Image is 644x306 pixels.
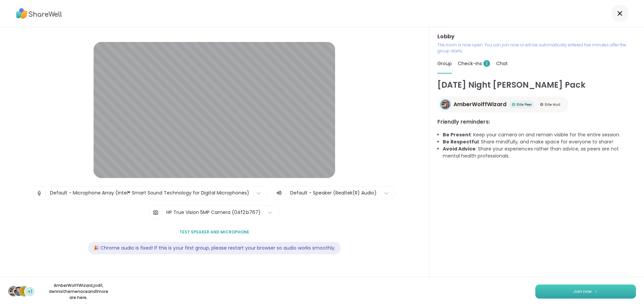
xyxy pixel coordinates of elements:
[437,33,636,41] h3: Lobby
[437,60,452,67] span: Group
[22,287,26,296] span: d
[453,100,506,108] span: AmberWolffWizard
[45,186,47,200] span: |
[441,100,450,109] img: AmberWolffWizard
[161,206,163,219] span: |
[9,287,18,296] img: AmberWolffWizard
[512,103,515,106] img: Elite Peer
[36,186,42,200] img: Microphone
[545,102,560,107] span: Elite Host
[437,96,569,113] a: AmberWolffWizardAmberWolffWizardElite PeerElite PeerElite HostElite Host
[443,138,479,145] b: Be Respectful
[437,79,636,91] h1: [DATE] Night [PERSON_NAME] Pack
[443,138,636,145] li: : Share mindfully, and make space for everyone to share!
[41,282,116,301] p: AmberWolffWizard , jodi1 , dennisthemenace and 1 more are here.
[153,206,159,219] img: Camera
[28,288,32,295] span: +1
[517,102,532,107] span: Elite Peer
[16,6,62,21] img: ShareWell Logo
[496,60,508,67] span: Chat
[14,287,23,296] img: jodi1
[177,225,252,239] button: Test speaker and microphone
[594,290,598,293] img: ShareWell Logomark
[540,103,543,106] img: Elite Host
[285,189,287,197] span: |
[443,145,476,152] b: Avoid Advice
[458,60,490,67] span: Check-ins
[443,131,636,138] li: : Keep your camera on and remain visible for the entire session.
[88,242,341,254] div: 🎉 Chrome audio is fixed! If this is your first group, please restart your browser so audio works ...
[50,189,249,196] div: Default - Microphone Array (Intel® Smart Sound Technology for Digital Microphones)
[443,145,636,160] li: : Share your experiences rather than advice, as peers are not mental health professionals.
[166,209,261,216] div: HP True Vision 5MP Camera (04f2:b767)
[437,42,636,54] p: The room is now open. You can join now or will be automatically entered five minutes after the gr...
[573,289,592,295] span: Join now
[483,60,490,67] span: 1
[535,285,636,299] button: Join now
[443,131,471,138] b: Be Present
[179,229,249,235] span: Test speaker and microphone
[437,118,636,126] h3: Friendly reminders:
